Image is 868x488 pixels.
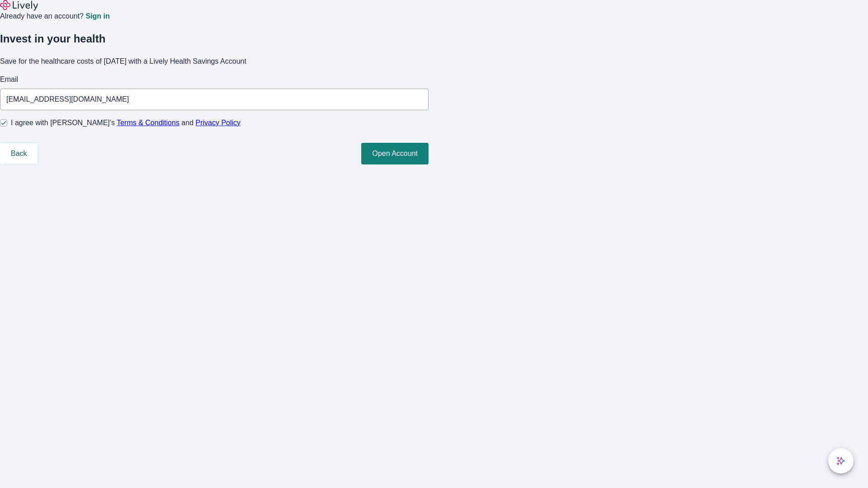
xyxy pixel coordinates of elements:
button: chat [828,448,854,474]
a: Privacy Policy [196,119,241,127]
a: Sign in [85,13,109,20]
span: I agree with [PERSON_NAME]’s and [11,117,241,128]
a: Terms & Conditions [117,119,179,127]
svg: Lively AI Assistant [836,456,845,465]
button: Open Account [361,143,429,164]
